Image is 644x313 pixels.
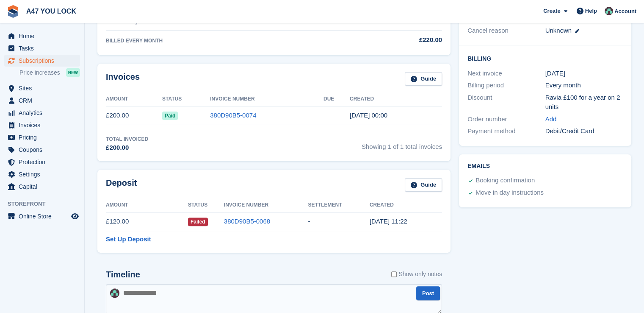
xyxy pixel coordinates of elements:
[19,210,69,222] span: Online Store
[308,212,369,231] td: -
[405,72,442,86] a: Guide
[106,198,188,212] th: Amount
[4,55,80,67] a: menu
[4,131,80,143] a: menu
[467,126,545,136] div: Payment method
[8,200,84,208] span: Storefront
[4,95,80,106] a: menu
[467,115,545,124] div: Order number
[605,7,613,15] img: Lisa Alston
[4,181,80,193] a: menu
[19,168,69,180] span: Settings
[370,218,407,225] time: 2025-08-04 10:22:32 UTC
[4,168,80,180] a: menu
[350,112,387,119] time: 2025-08-15 23:00:07 UTC
[323,92,350,106] th: Due
[585,7,597,15] span: Help
[467,26,545,36] div: Cancel reason
[19,131,69,143] span: Pricing
[106,235,151,244] a: Set Up Deposit
[23,4,80,18] a: A47 YOU LOCK
[19,156,69,168] span: Protection
[467,93,545,112] div: Discount
[162,92,210,106] th: Status
[7,5,19,18] img: stora-icon-8386f47178a22dfd0bd8f6a31ec36ba5ce8667c1dd55bd0f319d3a0aa187defe.svg
[106,178,137,192] h2: Deposit
[545,93,623,112] div: Ravia £100 for a year on 2 units
[19,181,69,193] span: Capital
[19,144,69,156] span: Coupons
[224,198,308,212] th: Invoice Number
[467,163,623,170] h2: Emails
[545,126,623,136] div: Debit/Credit Card
[106,37,345,45] div: BILLED EVERY MONTH
[362,135,442,153] span: Showing 1 of 1 total invoices
[545,69,623,78] div: [DATE]
[106,92,162,106] th: Amount
[19,55,69,67] span: Subscriptions
[19,68,80,77] a: Price increases NEW
[614,7,636,16] span: Account
[210,112,256,119] a: 380D90B5-0074
[345,35,442,45] div: £220.00
[4,107,80,119] a: menu
[4,82,80,94] a: menu
[308,198,369,212] th: Settlement
[391,270,442,279] label: Show only notes
[106,212,188,231] td: £120.00
[4,144,80,156] a: menu
[467,81,545,90] div: Billing period
[545,27,572,34] span: Unknown
[4,42,80,54] a: menu
[543,7,560,15] span: Create
[106,270,140,279] h2: Timeline
[19,107,69,119] span: Analytics
[19,30,69,42] span: Home
[106,106,162,125] td: £200.00
[4,30,80,42] a: menu
[4,119,80,131] a: menu
[70,211,80,221] a: Preview store
[162,112,178,120] span: Paid
[370,198,438,212] th: Created
[467,69,545,78] div: Next invoice
[19,42,69,54] span: Tasks
[4,210,80,222] a: menu
[19,82,69,94] span: Sites
[110,288,119,298] img: Lisa Alston
[350,92,442,106] th: Created
[188,198,224,212] th: Status
[210,92,323,106] th: Invoice Number
[188,218,208,226] span: Failed
[19,119,69,131] span: Invoices
[106,135,148,143] div: Total Invoiced
[475,188,544,198] div: Move in day instructions
[19,69,60,77] span: Price increases
[66,68,80,77] div: NEW
[416,286,440,300] button: Post
[19,95,69,106] span: CRM
[391,270,397,279] input: Show only notes
[545,81,623,90] div: Every month
[106,72,140,86] h2: Invoices
[106,143,148,153] div: £200.00
[405,178,442,192] a: Guide
[545,115,557,124] a: Add
[467,54,623,62] h2: Billing
[475,176,535,186] div: Booking confirmation
[224,218,270,225] a: 380D90B5-0068
[4,156,80,168] a: menu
